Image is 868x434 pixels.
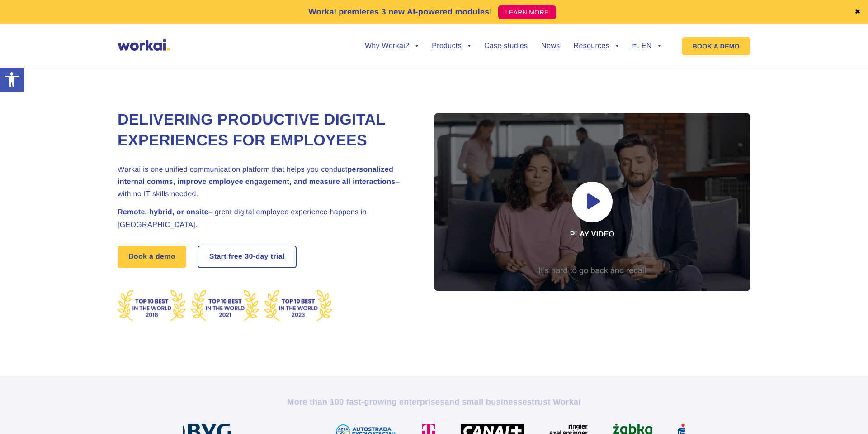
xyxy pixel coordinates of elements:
[118,110,411,151] h1: Delivering Productive Digital Experiences for Employees
[484,43,528,50] a: Case studies
[854,9,861,16] a: ✖
[498,5,556,19] a: LEARN MORE
[118,206,411,231] h2: – great digital employee experience happens in [GEOGRAPHIC_DATA].
[118,164,411,201] h2: Workai is one unified communication platform that helps you conduct – with no IT skills needed.
[308,6,492,18] p: Workai premieres 3 new AI-powered modules!
[445,397,532,406] i: and small businesses
[432,43,471,50] a: Products
[682,37,750,55] a: BOOK A DEMO
[434,113,750,291] div: Play video
[183,396,685,407] h2: More than 100 fast-growing enterprises trust Workai
[541,43,560,50] a: News
[118,246,186,268] a: Book a demo
[574,43,618,50] a: Resources
[365,43,418,50] a: Why Workai?
[245,253,269,260] i: 30-day
[642,42,652,50] span: EN
[198,246,296,267] a: Start free30-daytrial
[118,208,208,216] strong: Remote, hybrid, or onsite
